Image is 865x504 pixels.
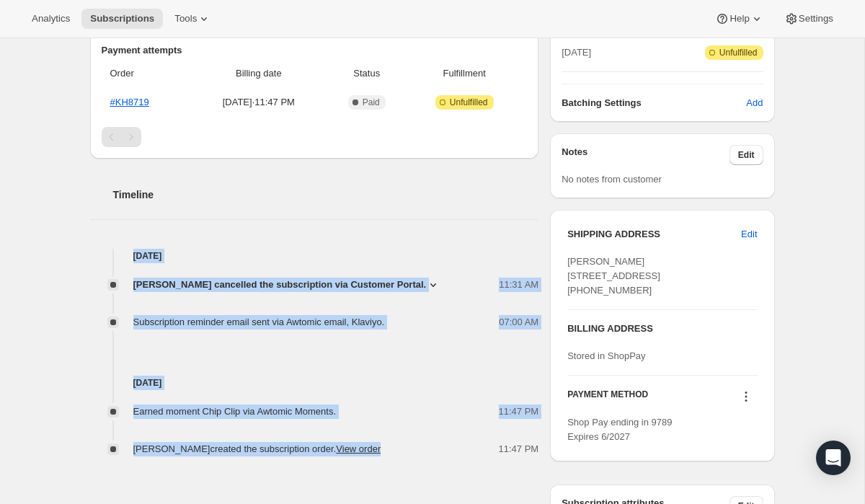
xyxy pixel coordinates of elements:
span: [DATE] · 11:47 PM [194,95,323,110]
span: [DATE] [562,45,591,60]
button: Edit [732,223,766,246]
span: Billing date [194,66,323,81]
button: [PERSON_NAME] cancelled the subscription via Customer Portal. [133,278,441,292]
h4: [DATE] [90,249,539,263]
span: [PERSON_NAME] cancelled the subscription via Customer Portal. [133,278,427,292]
span: Earned moment Chip Clip via Awtomic Moments. [133,406,337,417]
h6: Batching Settings [562,96,746,110]
span: Subscriptions [90,13,154,25]
span: Subscription reminder email sent via Awtomic email, Klaviyo. [133,317,385,327]
h2: Payment attempts [102,43,528,58]
span: Help [729,13,749,25]
button: Settings [776,9,842,29]
span: 11:31 AM [499,278,538,292]
button: Help [706,9,772,29]
button: Tools [166,9,220,29]
span: Add [746,96,763,110]
span: 11:47 PM [499,442,539,456]
span: Settings [799,13,833,25]
span: 11:47 PM [499,404,539,419]
a: #KH8719 [110,97,149,107]
span: Edit [738,149,755,161]
span: [PERSON_NAME] created the subscription order. [133,443,381,454]
h3: SHIPPING ADDRESS [567,227,741,242]
button: Edit [729,145,763,165]
h3: BILLING ADDRESS [567,322,757,336]
span: Unfulfilled [719,47,758,58]
span: Unfulfilled [450,97,488,108]
span: Shop Pay ending in 9789 Expires 6/2027 [567,417,672,442]
span: Edit [741,227,757,242]
th: Order [102,58,190,89]
button: Analytics [23,9,79,29]
span: Tools [174,13,197,25]
span: [PERSON_NAME] [STREET_ADDRESS] [PHONE_NUMBER] [567,256,660,296]
span: 07:00 AM [499,315,538,330]
span: Paid [363,97,380,108]
h4: [DATE] [90,376,539,390]
span: Analytics [32,13,70,25]
div: Open Intercom Messenger [816,441,851,475]
nav: Pagination [102,127,528,147]
button: Subscriptions [81,9,163,29]
button: Add [737,92,771,115]
a: View order [336,443,381,454]
span: Fulfillment [410,66,518,81]
h3: PAYMENT METHOD [567,389,648,408]
h3: Notes [562,145,729,165]
h2: Timeline [113,187,539,202]
span: Status [332,66,402,81]
span: No notes from customer [562,174,662,185]
span: Stored in ShopPay [567,350,645,361]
